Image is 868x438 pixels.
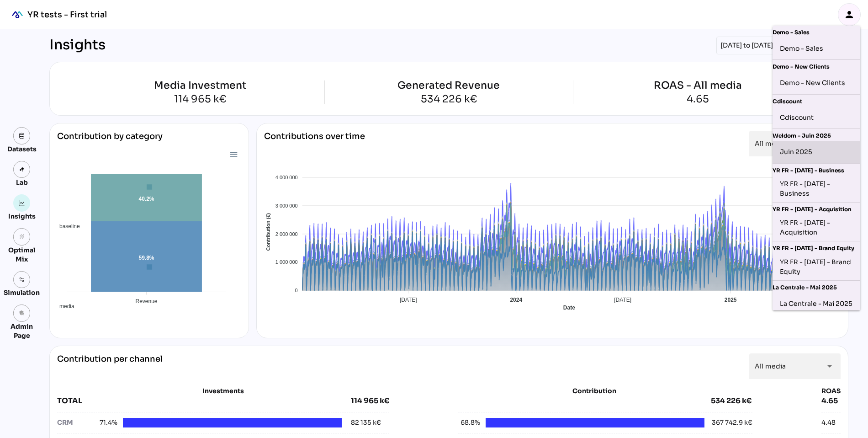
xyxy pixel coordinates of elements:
div: CRM [57,418,95,427]
tspan: [DATE] [614,297,632,303]
img: graph.svg [19,200,25,206]
i: grain [19,234,25,240]
div: 534 226 k€ [397,94,500,104]
tspan: [DATE] [400,297,417,303]
div: Insights [49,37,106,54]
tspan: 0 [295,288,298,293]
div: Admin Page [4,322,40,340]
div: Contribution by category [57,131,241,149]
tspan: Revenue [135,298,157,304]
div: YR FR - [DATE] - Business [780,179,853,198]
div: Demo - New Clients [773,60,860,72]
div: Demo - Sales [780,41,853,56]
div: ROAS [821,386,841,395]
div: 4.65 [821,395,841,406]
div: YR tests - First trial [27,9,107,20]
div: Contribution [481,386,708,395]
span: All media [755,139,786,148]
div: mediaROI [7,5,27,25]
span: All media [755,362,786,370]
i: arrow_drop_down [824,361,835,372]
div: Weldom - Juin 2025 [773,129,860,141]
text: Date [563,304,575,311]
div: YR FR - [DATE] - Acquisition [773,203,860,214]
div: Insights [8,212,36,221]
span: 68.8% [458,418,480,427]
div: 114 965 k€ [76,94,324,104]
tspan: 2 000 000 [275,231,298,237]
div: TOTAL [57,395,351,406]
div: YR FR - [DATE] - Brand Equity [780,257,853,277]
tspan: 3 000 000 [275,203,298,208]
div: Lab [12,178,32,187]
div: 4.48 [821,418,836,427]
div: Optimal Mix [4,246,40,264]
div: 82 135 k€ [351,418,381,427]
div: Demo - New Clients [780,76,853,91]
div: Demo - Sales [773,26,860,37]
tspan: 4 000 000 [275,175,298,180]
div: Investments [57,386,389,395]
div: Generated Revenue [397,80,500,91]
span: baseline [53,223,80,230]
span: media [53,303,74,310]
div: ROAS - All media [654,80,742,91]
div: Juin 2025 [780,145,853,160]
div: Contribution per channel [57,353,163,379]
div: YR FR - [DATE] - Brand Equity [773,241,860,253]
img: settings.svg [19,277,25,283]
tspan: 1 000 000 [275,259,298,265]
div: Cdiscount [780,110,853,125]
div: La Centrale - Mai 2025 [780,296,853,311]
div: Cdiscount [773,95,860,107]
text: Contribution (€) [266,213,271,251]
div: 4.65 [654,94,742,104]
i: admin_panel_settings [19,310,25,316]
div: Media Investment [76,80,324,91]
div: Datasets [7,144,37,154]
i: person [844,9,855,20]
div: La Centrale - Mai 2025 [773,281,860,293]
span: 71.4% [95,418,117,427]
div: 534 226 k€ [711,395,752,406]
tspan: 2025 [725,297,737,303]
div: 114 965 k€ [351,395,389,406]
div: YR FR - [DATE] - Acquisition [780,218,853,237]
div: [DATE] to [DATE] [716,37,777,54]
div: 367 742.9 k€ [712,418,752,427]
tspan: 2024 [510,297,523,303]
div: YR FR - [DATE] - Business [773,164,860,176]
div: Simulation [4,288,40,297]
div: Contributions over time [264,131,365,156]
img: lab.svg [19,166,25,173]
div: Menu [229,150,237,158]
img: data.svg [19,133,25,139]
